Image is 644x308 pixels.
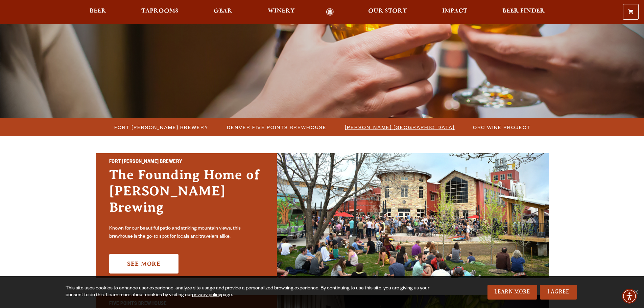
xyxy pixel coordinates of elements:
[90,8,106,14] span: Beer
[192,293,221,298] a: privacy policy
[268,8,295,14] span: Winery
[109,158,263,167] h2: Fort [PERSON_NAME] Brewery
[317,8,343,16] a: Odell Home
[277,153,549,278] img: Fort Collins Brewery & Taproom'
[498,8,549,16] a: Beer Finder
[109,254,178,274] a: See More
[341,122,458,132] a: [PERSON_NAME] [GEOGRAPHIC_DATA]
[85,8,111,16] a: Beer
[502,8,545,14] span: Beer Finder
[209,8,237,16] a: Gear
[227,122,327,132] span: Denver Five Points Brewhouse
[487,285,537,300] a: Learn More
[442,8,467,14] span: Impact
[469,122,534,132] a: OBC Wine Project
[473,122,530,132] span: OBC Wine Project
[66,285,432,299] div: This site uses cookies to enhance user experience, analyze site usage and provide a personalized ...
[622,289,637,304] div: Accessibility Menu
[345,122,455,132] span: [PERSON_NAME] [GEOGRAPHIC_DATA]
[263,8,299,16] a: Winery
[438,8,472,16] a: Impact
[110,122,212,132] a: Fort [PERSON_NAME] Brewery
[223,122,330,132] a: Denver Five Points Brewhouse
[109,225,263,241] p: Known for our beautiful patio and striking mountain views, this brewhouse is the go-to spot for l...
[137,8,183,16] a: Taprooms
[364,8,411,16] a: Our Story
[214,8,232,14] span: Gear
[368,8,407,14] span: Our Story
[540,285,577,300] a: I Agree
[141,8,178,14] span: Taprooms
[109,167,263,222] h3: The Founding Home of [PERSON_NAME] Brewing
[114,122,209,132] span: Fort [PERSON_NAME] Brewery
